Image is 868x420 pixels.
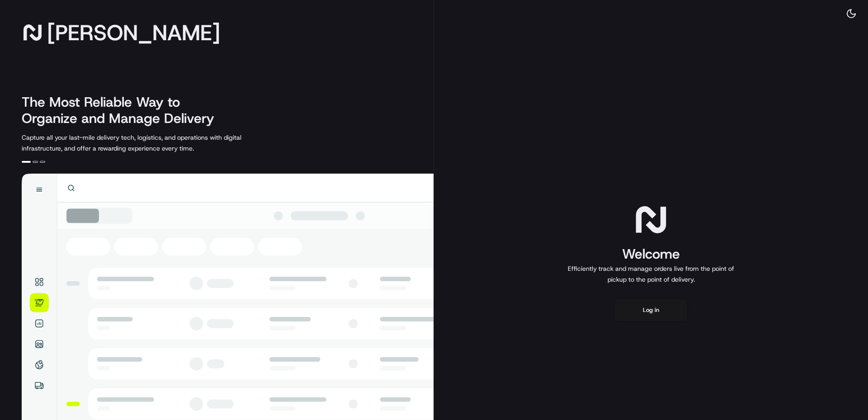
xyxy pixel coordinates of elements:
[22,94,224,127] h2: The Most Reliable Way to Organize and Manage Delivery
[615,299,687,321] button: Log in
[564,245,738,263] h1: Welcome
[47,24,220,42] span: [PERSON_NAME]
[22,132,282,154] p: Capture all your last-mile delivery tech, logistics, and operations with digital infrastructure, ...
[564,263,738,285] p: Efficiently track and manage orders live from the point of pickup to the point of delivery.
